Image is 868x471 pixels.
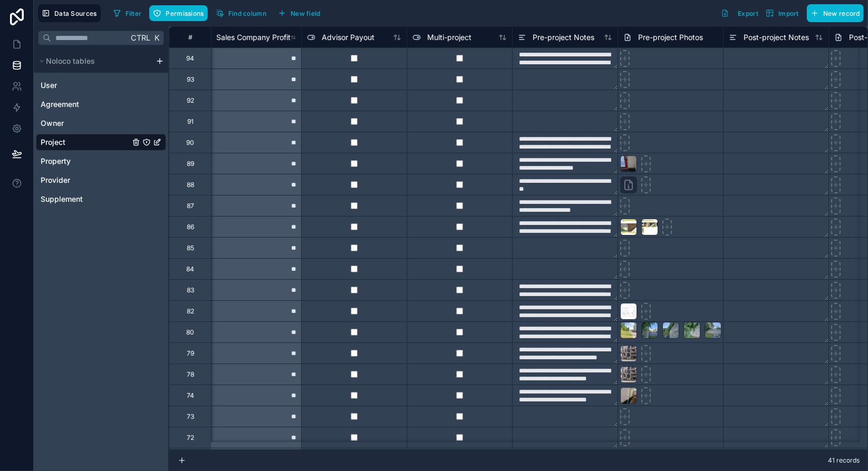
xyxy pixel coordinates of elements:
[828,456,860,465] span: 41 records
[187,434,194,442] div: 72
[187,307,194,316] div: 82
[228,9,266,17] span: Find column
[803,4,864,22] a: New record
[187,96,194,105] div: 92
[427,32,471,43] span: Multi-project
[109,5,146,21] button: Filter
[38,4,101,22] button: Data Sources
[216,32,291,43] span: Sales Company Profit
[533,32,594,43] span: Pre-project Notes
[126,9,142,17] span: Filter
[186,54,194,63] div: 94
[638,32,703,43] span: Pre-project Photos
[186,265,194,273] div: 84
[823,9,860,17] span: New record
[187,244,194,252] div: 85
[187,370,194,379] div: 78
[130,31,151,44] span: Ctrl
[149,5,207,21] button: Permissions
[187,181,194,189] div: 88
[187,160,194,168] div: 89
[187,202,194,210] div: 87
[186,139,194,147] div: 90
[322,32,374,43] span: Advisor Payout
[291,9,321,17] span: New field
[187,413,194,421] div: 73
[187,117,194,126] div: 91
[807,4,864,22] button: New record
[187,286,194,295] div: 83
[186,328,194,337] div: 80
[187,223,194,231] div: 86
[212,5,270,21] button: Find column
[149,5,211,21] a: Permissions
[187,391,194,400] div: 74
[187,75,194,84] div: 93
[717,4,762,22] button: Export
[153,34,160,42] span: K
[744,32,809,43] span: Post-project Notes
[274,5,324,21] button: New field
[177,33,203,41] div: #
[762,4,803,22] button: Import
[54,9,97,17] span: Data Sources
[738,9,758,17] span: Export
[778,9,799,17] span: Import
[187,349,194,358] div: 79
[166,9,204,17] span: Permissions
